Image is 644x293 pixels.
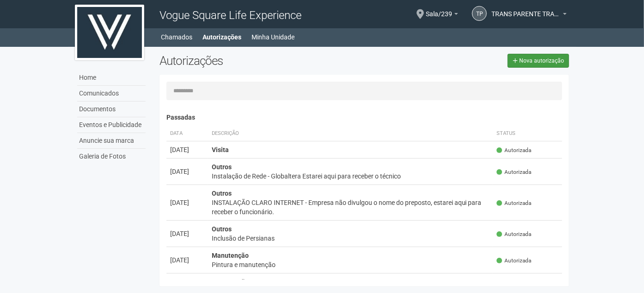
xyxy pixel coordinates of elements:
strong: Manutenção [212,278,249,286]
div: [DATE] [170,198,204,207]
th: Data [166,126,208,141]
a: TP [472,6,487,21]
a: Minha Unidade [252,31,295,44]
th: Descrição [208,126,493,141]
div: [DATE] [170,255,204,265]
img: logo.jpg [75,5,144,60]
div: Pintura e manutenção [212,260,490,269]
a: Anuncie sua marca [77,133,146,149]
span: Nova autorização [519,57,564,64]
a: Home [77,70,146,86]
strong: Manutenção [212,252,249,259]
strong: Outros [212,190,232,197]
th: Status [493,126,562,141]
div: Instalação de Rede - Globaltera Estarei aqui para receber o técnico [212,172,490,181]
a: Nova autorização [508,54,569,68]
a: TRANS PARENTE TRANSPORTE E LOCACAO DE VEICULOS [491,12,567,19]
span: Autorizada [497,257,531,265]
span: Autorizada [497,199,531,207]
span: Autorizada [497,168,531,176]
strong: Visita [212,146,229,153]
strong: Outros [212,163,232,171]
a: Galeria de Fotos [77,149,146,164]
span: Autorizada [497,146,531,154]
span: Vogue Square Life Experience [159,9,301,22]
span: Autorizada [497,230,531,238]
span: TRANS PARENTE TRANSPORTE E LOCACAO DE VEICULOS [491,1,561,18]
a: Eventos e Publicidade [77,117,146,133]
div: [DATE] [170,145,204,154]
div: [DATE] [170,229,204,238]
a: Autorizações [203,31,242,44]
a: Sala/239 [426,12,458,19]
h4: Passadas [166,114,563,121]
a: Documentos [77,102,146,117]
div: Inclusão de Persianas [212,234,490,243]
span: Sala/239 [426,1,452,18]
a: Comunicados [77,86,146,102]
h2: Autorizações [159,54,357,68]
a: Chamados [161,31,193,44]
strong: Outros [212,225,232,233]
div: INSTALAÇÃO CLARO INTERNET - Empresa não divulgou o nome do preposto, estarei aqui para receber o ... [212,198,490,217]
div: [DATE] [170,167,204,176]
